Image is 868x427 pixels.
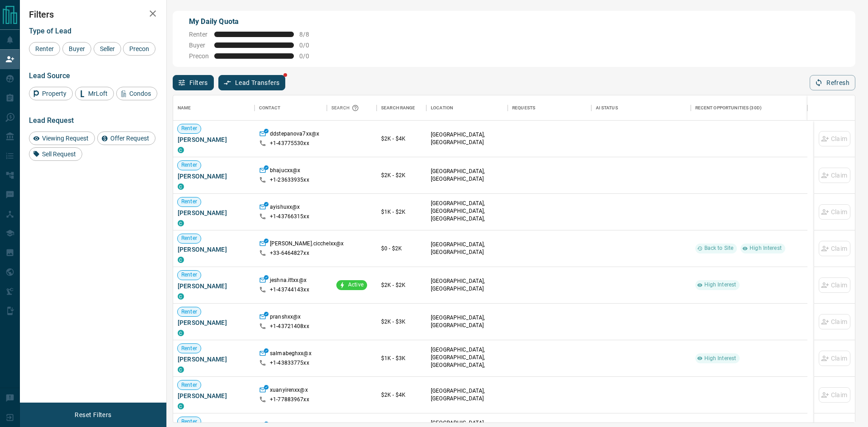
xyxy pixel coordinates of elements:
span: Sell Request [39,150,79,158]
div: Recent Opportunities (30d) [695,95,762,121]
h2: Filters [29,9,157,20]
p: [GEOGRAPHIC_DATA], [GEOGRAPHIC_DATA] [431,314,503,329]
span: Renter [178,271,201,279]
span: Active [344,281,367,289]
p: +1- 43721408xx [270,323,309,330]
span: Renter [178,418,201,426]
p: $2K - $3K [381,318,422,326]
span: High Interest [701,355,740,362]
button: Refresh [810,75,855,90]
div: Name [173,95,255,121]
p: xuanyirenxx@x [270,386,308,396]
div: condos.ca [178,293,184,300]
p: $2K - $2K [381,171,422,179]
div: Requests [508,95,591,121]
button: Filters [173,75,214,90]
span: Buyer [66,45,88,52]
div: condos.ca [178,220,184,226]
div: condos.ca [178,330,184,336]
div: AI Status [596,95,618,121]
span: Seller [97,45,118,52]
span: [PERSON_NAME] [178,172,250,181]
div: Search Range [381,95,415,121]
p: salmabeghxx@x [270,350,311,359]
span: 8 / 8 [299,31,319,38]
p: +1- 77883967xx [270,396,309,404]
button: Reset Filters [69,407,117,422]
span: Condos [126,90,154,97]
span: Offer Request [107,135,152,142]
div: Sell Request [29,147,82,161]
p: $2K - $4K [381,391,422,399]
p: $2K - $4K [381,135,422,143]
div: condos.ca [178,147,184,153]
div: Requests [512,95,535,121]
span: Property [39,90,70,97]
div: Condos [116,87,157,100]
div: Seller [94,42,121,56]
span: Buyer [189,42,209,49]
div: Property [29,87,73,100]
span: [PERSON_NAME] [178,245,250,254]
p: [GEOGRAPHIC_DATA], [GEOGRAPHIC_DATA] [431,131,503,146]
div: MrLoft [75,87,114,100]
div: condos.ca [178,366,184,373]
span: [PERSON_NAME] [178,391,250,400]
div: condos.ca [178,183,184,190]
span: Renter [178,235,201,242]
div: Renter [29,42,60,56]
p: +1- 43766315xx [270,213,309,221]
span: Lead Request [29,116,74,125]
span: Renter [32,45,57,52]
div: Precon [123,42,156,56]
p: pranshxx@x [270,313,301,323]
div: Location [426,95,508,121]
p: bhajucxx@x [270,167,300,176]
p: My Daily Quota [189,16,319,27]
span: Renter [178,345,201,352]
span: Viewing Request [39,135,92,142]
div: condos.ca [178,403,184,409]
p: +1- 43775530xx [270,140,309,147]
div: condos.ca [178,257,184,263]
button: Lead Transfers [218,75,286,90]
span: Renter [178,198,201,206]
p: +1- 23633935xx [270,176,309,184]
p: West End [431,200,503,231]
div: AI Status [591,95,691,121]
span: [PERSON_NAME] [178,135,250,144]
div: Recent Opportunities (30d) [691,95,807,121]
span: Back to Site [701,244,737,252]
span: [PERSON_NAME] [178,355,250,364]
p: [GEOGRAPHIC_DATA], [GEOGRAPHIC_DATA], [GEOGRAPHIC_DATA], [GEOGRAPHIC_DATA] [431,346,503,377]
p: [GEOGRAPHIC_DATA], [GEOGRAPHIC_DATA] [431,277,503,293]
span: Renter [178,161,201,169]
span: Renter [189,31,209,38]
span: Precon [126,45,152,52]
span: Renter [178,125,201,132]
span: [PERSON_NAME] [178,208,250,217]
div: Name [178,95,191,121]
div: Search Range [377,95,426,121]
p: [GEOGRAPHIC_DATA], [GEOGRAPHIC_DATA] [431,387,503,403]
span: MrLoft [85,90,111,97]
span: 0 / 0 [299,42,319,49]
p: $1K - $3K [381,354,422,362]
p: $2K - $2K [381,281,422,289]
p: jeshna.ittxx@x [270,277,307,286]
span: Lead Source [29,71,70,80]
span: 0 / 0 [299,52,319,60]
div: Buyer [62,42,91,56]
p: [PERSON_NAME].cicchelxx@x [270,240,344,249]
p: +1- 43744143xx [270,286,309,294]
p: $0 - $2K [381,244,422,253]
p: [GEOGRAPHIC_DATA], [GEOGRAPHIC_DATA] [431,241,503,256]
div: Contact [259,95,280,121]
p: [GEOGRAPHIC_DATA], [GEOGRAPHIC_DATA] [431,168,503,183]
span: Precon [189,52,209,60]
span: High Interest [746,244,785,252]
span: Renter [178,308,201,316]
span: Type of Lead [29,27,71,35]
p: +33- 6464827xx [270,249,309,257]
p: ddstepanova7xx@x [270,130,319,140]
